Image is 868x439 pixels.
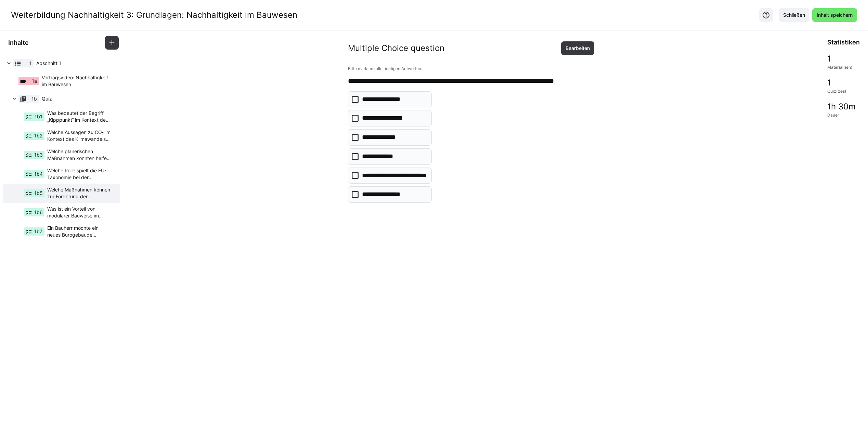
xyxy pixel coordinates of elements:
span: 1b [31,95,37,102]
span: Ein Bauherr möchte ein neues Bürogebäude errichten. Welche Argumente aus dem Vortrag könntest du ... [47,225,111,238]
span: 1b4 [34,171,43,177]
span: 1b6 [34,209,43,216]
h2: Multiple Choice question [348,43,444,53]
span: 1a [32,78,37,84]
span: Welche Rolle spielt die EU-Taxonomie bei der Finanzierung von Bauprojekten? [47,167,111,181]
span: 1 [827,78,831,87]
button: Bearbeiten [561,41,594,55]
span: 1b7 [34,228,42,235]
span: Dauer [827,112,839,118]
h3: Statistiken [827,39,860,46]
span: Quiz [42,95,111,102]
span: 1b1 [35,113,42,120]
span: 1 [29,60,31,67]
span: Quiz(zes) [827,89,846,94]
span: Bearbeiten [565,45,591,52]
span: 1b2 [34,132,42,139]
span: 1h 30m [827,102,856,111]
span: Vortragsvideo: Nachhaltigkeit im Bauwesen [42,74,111,88]
span: 1 [827,54,831,63]
button: Schließen [779,8,809,22]
span: Welche Maßnahmen können zur Förderung der Biodiversität auf Baugrundstücken beitragen? [47,186,111,200]
span: 1b5 [34,190,43,197]
h3: Inhalte [8,39,29,46]
span: 1b3 [34,151,43,158]
div: Weiterbildung Nachhaltigkeit 3: Grundlagen: Nachhaltigkeit im Bauwesen [11,10,297,20]
span: Welche Aussagen zu CO₂ im Kontext des Klimawandels sind korrekt? [47,129,111,143]
span: Material(ien) [827,65,853,70]
span: Welche planerischen Maßnahmen könnten helfen, ein Gebäude an den Klimawandel anzupassen? [47,148,111,162]
span: Inhalt speichern [816,12,854,18]
span: Was bedeutet der Begriff „Kipppunkt“ im Kontext des Klimawandels? [47,110,111,123]
button: Inhalt speichern [812,8,857,22]
span: Was ist ein Vorteil von modularer Bauweise im Sinne der Kreislaufwirtschaft? [47,205,111,219]
span: Abschnitt 1 [36,60,111,67]
p: Bitte markiere alle richtigen Antworten. [348,66,594,71]
span: Schließen [782,12,806,18]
